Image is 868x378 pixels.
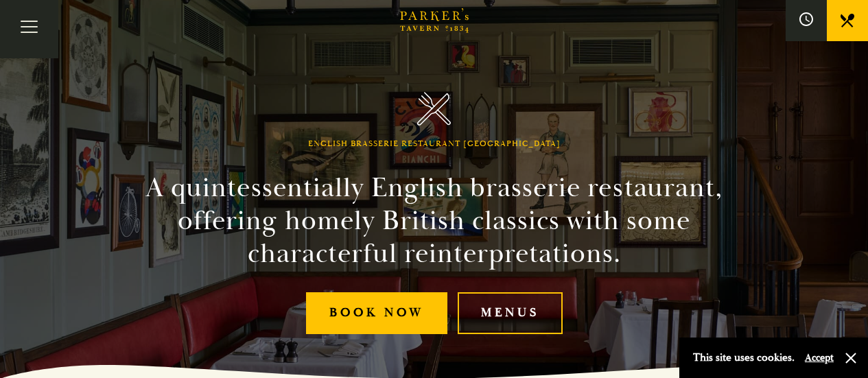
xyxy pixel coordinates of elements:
[121,172,747,270] h2: A quintessentially English brasserie restaurant, offering homely British classics with some chara...
[308,139,561,149] h1: English Brasserie Restaurant [GEOGRAPHIC_DATA]
[417,92,451,126] img: Parker's Tavern Brasserie Cambridge
[844,351,858,365] button: Close and accept
[805,351,834,364] button: Accept
[458,292,563,334] a: Menus
[306,292,447,334] a: Book Now
[693,348,795,368] p: This site uses cookies.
